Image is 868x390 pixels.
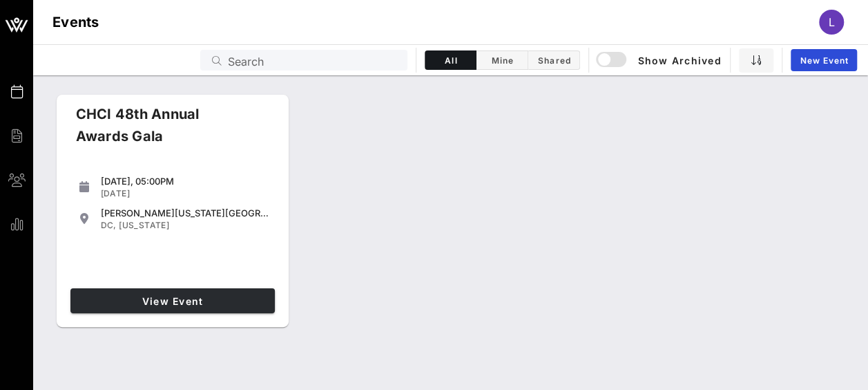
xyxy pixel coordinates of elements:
h1: Events [52,11,99,33]
span: Mine [485,55,519,66]
div: [DATE] [101,188,269,199]
button: Mine [476,50,528,70]
button: All [425,50,476,70]
a: New Event [791,49,857,71]
div: [PERSON_NAME][US_STATE][GEOGRAPHIC_DATA] [101,207,269,219]
button: Shared [528,50,580,70]
div: [DATE], 05:00PM [101,176,269,187]
span: New Event [799,55,849,66]
button: Show Archived [597,48,722,73]
span: L [829,15,835,29]
span: View Event [76,295,269,307]
span: Show Archived [598,52,721,68]
span: All [434,55,467,66]
span: DC, [101,220,117,230]
div: CHCI 48th Annual Awards Gala [65,103,260,158]
a: View Event [70,288,275,313]
span: Shared [537,55,571,66]
div: L [819,10,844,35]
span: [US_STATE] [119,220,169,230]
